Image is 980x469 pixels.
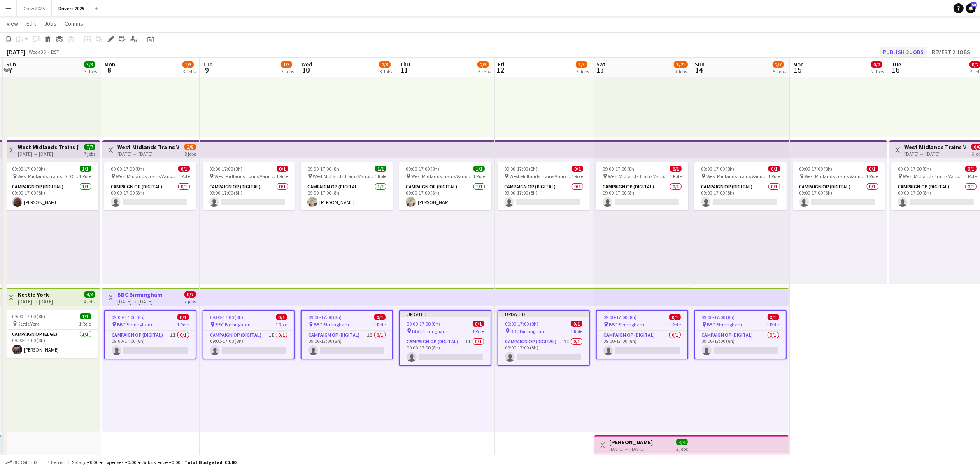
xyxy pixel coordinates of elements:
[706,173,768,179] span: West Midlands Trains Various Locations
[111,166,144,172] span: 09:00-17:00 (8h)
[374,314,386,320] span: 0/1
[112,314,145,320] span: 09:00-17:00 (8h)
[608,173,670,179] span: West Midlands Trains Various Locations
[571,173,583,179] span: 1 Role
[505,321,538,327] span: 09:00-17:00 (8h)
[203,61,212,68] span: Tue
[694,162,787,210] div: 09:00-17:00 (8h)0/1 West Midlands Trains Various Locations1 RoleCampaign Op (Digital)0/109:00-17:...
[576,68,589,75] div: 3 Jobs
[702,314,735,320] span: 09:00-17:00 (8h)
[400,337,491,365] app-card-role: Campaign Op (Digital)1I0/109:00-17:00 (8h)
[805,173,866,179] span: West Midlands Trains Various Locations
[399,162,491,210] app-job-card: 09:00-17:00 (8h)1/1 West Midlands Trains Various Locations1 RoleCampaign Op (Digital)1/109:00-17:...
[72,459,236,465] div: Salary £0.00 + Expenses £0.00 + Subsistence £0.00 =
[898,166,931,172] span: 09:00-17:00 (8h)
[210,314,243,320] span: 09:00-17:00 (8h)
[929,47,973,57] button: Revert 2 jobs
[5,65,16,75] span: 7
[301,61,312,68] span: Wed
[477,61,489,68] span: 2/3
[281,68,294,75] div: 3 Jobs
[400,61,410,68] span: Thu
[45,459,65,465] span: 7 items
[84,68,97,75] div: 3 Jobs
[510,328,546,334] span: BBC Birmngham
[314,321,349,328] span: BBC Birmngham
[203,310,295,359] div: 09:00-17:00 (8h)0/1 BBC Birmngham1 RoleCampaign Op (Digital)1I0/109:00-17:00 (8h)
[966,3,976,13] a: 50
[768,173,780,179] span: 1 Role
[177,314,189,320] span: 0/1
[596,162,688,210] app-job-card: 09:00-17:00 (8h)0/1 West Midlands Trains Various Locations1 RoleCampaign Op (Digital)0/109:00-17:...
[498,310,590,366] div: Updated09:00-17:00 (8h)0/1 BBC Birmngham1 RoleCampaign Op (Digital)1I0/109:00-17:00 (8h)
[307,166,341,172] span: 09:00-17:00 (8h)
[183,68,196,75] div: 3 Jobs
[871,61,882,68] span: 0/2
[177,321,189,328] span: 1 Role
[576,61,587,68] span: 1/3
[609,321,644,328] span: BBC Birmngham
[178,173,190,179] span: 1 Role
[792,65,804,75] span: 15
[18,173,79,179] span: West Midlands Trains [GEOGRAPHIC_DATA]
[202,65,212,75] span: 9
[773,61,784,68] span: 2/7
[609,446,653,452] div: [DATE] → [DATE]
[18,151,79,157] div: [DATE] → [DATE]
[572,166,583,172] span: 0/1
[61,18,86,29] a: Comms
[498,337,589,365] app-card-role: Campaign Op (Digital)1I0/109:00-17:00 (8h)
[105,331,196,359] app-card-role: Campaign Op (Digital)1I0/109:00-17:00 (8h)
[676,445,688,452] div: 2 jobs
[203,162,295,210] app-job-card: 09:00-17:00 (8h)0/1 West Midlands Trains Various Locations1 RoleCampaign Op (Digital)0/109:00-17:...
[498,311,589,317] div: Updated
[184,150,196,157] div: 8 jobs
[12,313,46,319] span: 09:00-17:00 (8h)
[117,151,179,157] div: [DATE] → [DATE]
[793,182,885,210] app-card-role: Campaign Op (Digital)0/109:00-17:00 (8h)
[103,65,115,75] span: 8
[17,0,52,16] button: Crew 2025
[379,61,391,68] span: 2/3
[104,310,196,359] app-job-card: 09:00-17:00 (8h)0/1 BBC Birmngham1 RoleCampaign Op (Digital)1I0/109:00-17:00 (8h)
[793,162,885,210] app-job-card: 09:00-17:00 (8h)0/1 West Midlands Trains Various Locations1 RoleCampaign Op (Digital)0/109:00-17:...
[478,68,491,75] div: 3 Jobs
[184,298,196,305] div: 7 jobs
[104,182,196,210] app-card-role: Campaign Op (Digital)0/109:00-17:00 (8h)
[281,61,292,68] span: 1/3
[84,298,95,305] div: 4 jobs
[694,182,787,210] app-card-role: Campaign Op (Digital)0/109:00-17:00 (8h)
[768,314,779,320] span: 0/1
[184,144,196,150] span: 2/8
[412,328,447,334] span: BBC Birmngham
[595,65,605,75] span: 13
[609,439,653,446] h3: [PERSON_NAME]
[903,173,965,179] span: West Midlands Trains Various Locations
[104,162,196,210] app-job-card: 09:00-17:00 (8h)0/1 West Midlands Trains Various Locations1 RoleCampaign Op (Digital)0/109:00-17:...
[52,0,91,16] button: Drivers 2025
[178,166,190,172] span: 0/1
[603,166,636,172] span: 09:00-17:00 (8h)
[498,162,590,210] app-job-card: 09:00-17:00 (8h)0/1 West Midlands Trains Various Locations1 RoleCampaign Op (Digital)0/109:00-17:...
[276,314,287,320] span: 0/1
[407,321,440,327] span: 09:00-17:00 (8h)
[676,439,688,445] span: 4/4
[7,48,26,56] div: [DATE]
[84,150,95,157] div: 7 jobs
[375,173,386,179] span: 1 Role
[215,321,251,328] span: BBC Birmngham
[209,166,242,172] span: 09:00-17:00 (8h)
[277,166,288,172] span: 0/1
[182,61,194,68] span: 1/3
[504,166,538,172] span: 09:00-17:00 (8h)
[399,310,491,366] div: Updated09:00-17:00 (8h)0/1 BBC Birmngham1 RoleCampaign Op (Digital)1I0/109:00-17:00 (8h)
[18,143,79,151] h3: West Midlands Trains [GEOGRAPHIC_DATA]
[669,314,681,320] span: 0/1
[23,18,39,29] a: Edit
[694,310,787,359] div: 09:00-17:00 (8h)0/1 BBC Birmngham1 RoleCampaign Op (Digital)0/109:00-17:00 (8h)
[510,173,571,179] span: West Midlands Trains Various Locations
[6,330,98,358] app-card-role: Campaign Op (Edge)1/109:00-17:00 (8h)[PERSON_NAME]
